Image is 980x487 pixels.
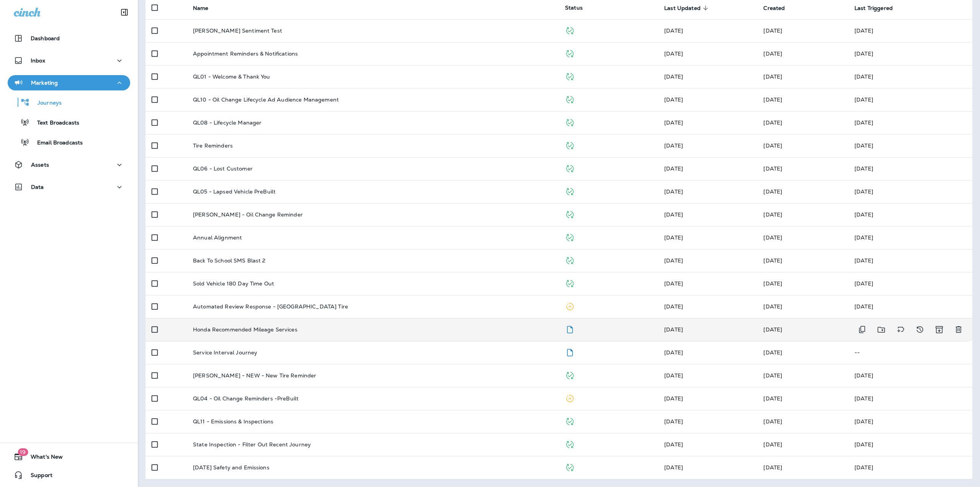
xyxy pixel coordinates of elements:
span: Published [565,279,575,286]
p: QL10 - Oil Change Lifecycle Ad Audience Management [193,97,339,103]
td: [DATE] [848,456,972,479]
p: Appointment Reminders & Notifications [193,51,298,57]
span: Published [565,95,575,102]
span: Zachary Nottke [763,326,782,333]
span: J-P Scoville [763,96,782,103]
button: 19What's New [8,449,130,464]
span: Developer Integrations [664,119,683,126]
span: Zachary Nottke [763,211,782,218]
p: Service Interval Journey [193,349,257,356]
p: State Inspection - Filter Out Recent Journey [193,441,311,448]
span: J-P Scoville [664,441,683,448]
span: Status [565,4,583,11]
span: J-P Scoville [763,303,782,310]
span: Published [565,440,575,447]
td: [DATE] [848,65,972,88]
span: J-P Scoville [763,142,782,149]
p: [PERSON_NAME] - Oil Change Reminder [193,212,303,218]
span: Published [565,49,575,56]
button: Data [8,179,130,195]
span: Published [565,141,575,148]
span: J-P Scoville [763,418,782,425]
span: Draft [565,348,575,355]
p: Assets [31,162,49,168]
td: [DATE] [848,364,972,387]
span: Published [565,417,575,424]
p: QL01 - Welcome & Thank You [193,74,270,80]
span: What's New [23,454,63,463]
span: Kim Florek [664,280,683,287]
p: Data [31,184,44,190]
span: Zachary Nottke [664,372,683,379]
p: QL05 - Lapsed Vehicle PreBuilt [193,189,276,195]
td: [DATE] [848,410,972,433]
p: -- [854,349,966,356]
span: 19 [18,448,28,456]
span: Paused [565,302,575,309]
span: Published [565,371,575,378]
button: Inbox [8,53,130,68]
button: Assets [8,157,130,172]
span: Published [565,256,575,263]
span: Jared Rich [763,464,782,471]
button: Marketing [8,75,130,90]
button: Email Broadcasts [8,134,130,150]
span: Zachary Nottke [664,211,683,218]
button: View Changelog [912,322,928,338]
p: Automated Review Response - [GEOGRAPHIC_DATA] Tire [193,303,348,310]
span: Zachary Nottke [664,257,683,264]
span: Published [565,26,575,33]
span: Paused [565,394,575,401]
span: Created [763,5,795,11]
span: Jared Rich [664,464,683,471]
td: [DATE] [848,88,972,111]
p: Honda Recommended Mileage Services [193,326,297,333]
p: Dashboard [31,35,60,41]
span: Published [565,72,575,79]
span: Published [565,118,575,125]
td: [DATE] [848,134,972,157]
span: Last Updated [664,5,701,11]
span: Published [565,463,575,470]
td: [DATE] [848,19,972,42]
td: [DATE] [848,180,972,203]
td: [DATE] [848,295,972,318]
td: [DATE] [848,203,972,226]
span: Published [565,233,575,240]
span: Zachary Nottke [763,372,782,379]
span: Kim Florek [664,303,683,310]
span: Draft [565,325,575,332]
span: J-P Scoville [664,326,683,333]
span: Published [565,164,575,171]
span: J-P Scoville [763,50,782,57]
button: Move to folder [874,322,889,338]
td: [DATE] [848,387,972,410]
span: Zachary Nottke [763,257,782,264]
td: [DATE] [848,433,972,456]
td: [DATE] [848,226,972,249]
span: Last Triggered [854,5,903,11]
button: Add tags [893,322,908,338]
span: J-P Scoville [763,119,782,126]
p: Text Broadcasts [29,120,79,127]
span: J-P Scoville [664,234,683,241]
td: [DATE] [848,249,972,272]
span: Published [565,210,575,217]
span: J-P Scoville [763,234,782,241]
p: Email Broadcasts [29,139,83,147]
span: J-P Scoville [763,188,782,195]
span: Created [763,5,785,11]
p: QL08 - Lifecycle Manager [193,120,261,126]
p: [DATE] Safety and Emissions [193,464,269,471]
button: Support [8,467,130,483]
span: Last Triggered [854,5,893,11]
p: Marketing [31,80,58,86]
td: [DATE] [848,272,972,295]
p: QL06 - Lost Customer [193,166,253,172]
td: [DATE] [848,42,972,65]
button: Duplicate [854,322,870,338]
span: J-P Scoville [763,27,782,34]
span: Name [193,5,219,11]
span: J-P Scoville [664,165,683,172]
button: Text Broadcasts [8,114,130,130]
